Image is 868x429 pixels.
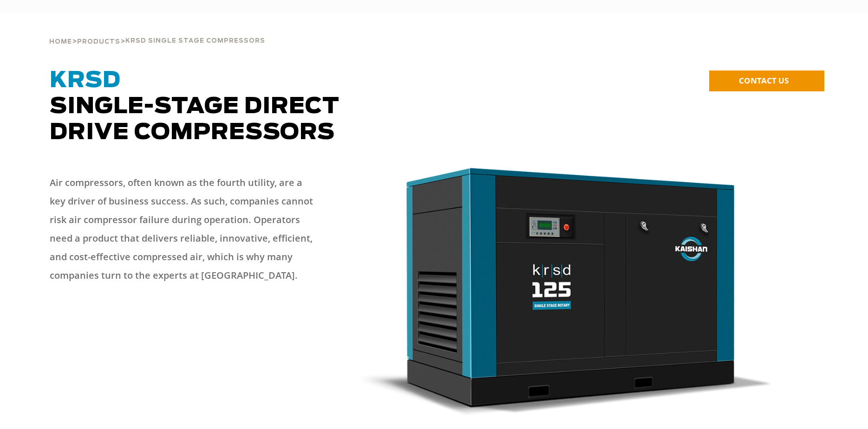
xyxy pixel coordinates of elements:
[77,39,120,45] span: Products
[49,39,72,45] span: Home
[77,37,120,45] a: Products
[362,164,773,416] img: krsd125
[50,173,319,285] p: Air compressors, often known as the fourth utility, are a key driver of business success. As such...
[125,38,265,44] span: krsd single stage compressors
[739,75,789,86] span: CONTACT US
[709,70,824,91] a: CONTACT US
[49,14,265,49] div: > >
[49,37,72,45] a: Home
[50,70,121,92] span: KRSD
[50,70,339,144] span: Single-Stage Direct Drive Compressors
